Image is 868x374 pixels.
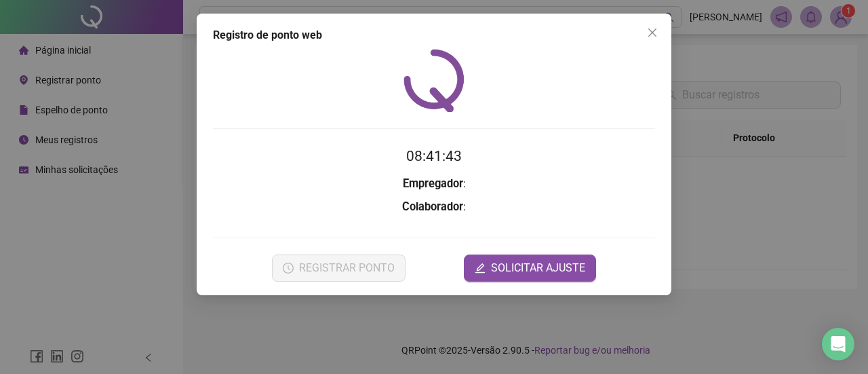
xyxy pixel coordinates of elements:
[475,263,486,274] span: edit
[464,255,596,282] button: editSOLICITAR AJUSTE
[213,198,655,216] h3: :
[213,27,655,43] div: Registro de ponto web
[406,148,462,164] time: 08:41:43
[642,22,663,43] button: Close
[403,49,465,112] img: QRPoint
[213,175,655,193] h3: :
[403,177,463,190] strong: Empregador
[822,328,854,360] div: Open Intercom Messenger
[272,255,406,282] button: REGISTRAR PONTO
[647,27,658,38] span: close
[402,200,463,213] strong: Colaborador
[491,260,585,276] span: SOLICITAR AJUSTE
